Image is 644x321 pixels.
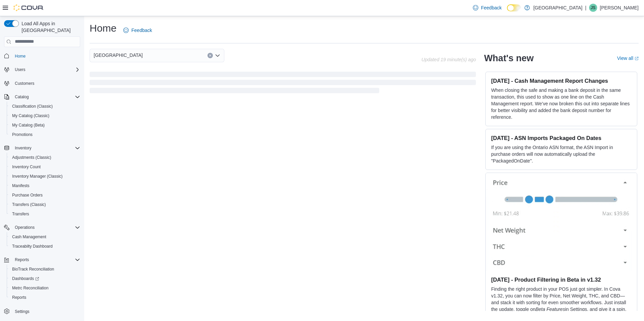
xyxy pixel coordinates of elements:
[491,144,632,164] p: If you are using the Ontario ASN format, the ASN Import in purchase orders will now automatically...
[585,4,586,12] p: |
[121,24,155,37] a: Feedback
[15,257,29,262] span: Reports
[421,57,476,62] p: Updated 19 minute(s) ago
[7,130,83,139] button: Promotions
[12,132,33,137] span: Promotions
[9,112,80,120] span: My Catalog (Classic)
[7,283,83,293] button: Metrc Reconciliation
[9,121,80,129] span: My Catalog (Beta)
[481,4,502,11] span: Feedback
[12,276,39,281] span: Dashboards
[589,4,597,12] div: John Sully
[12,307,80,315] span: Settings
[9,293,29,301] a: Reports
[9,201,49,209] a: Transfers (Classic)
[7,102,83,111] button: Classification (Classic)
[15,67,25,72] span: Users
[617,56,639,61] a: View allExternal link
[1,65,83,74] button: Users
[12,234,46,240] span: Cash Management
[9,163,80,171] span: Inventory Count
[7,172,83,181] button: Inventory Manager (Classic)
[9,131,80,139] span: Promotions
[533,4,582,12] p: [GEOGRAPHIC_DATA]
[9,172,80,180] span: Inventory Manager (Classic)
[12,144,34,152] button: Inventory
[507,4,521,11] input: Dark Mode
[536,307,565,312] em: Beta Features
[12,256,32,264] button: Reports
[9,163,43,171] a: Inventory Count
[12,66,28,74] button: Users
[15,81,34,86] span: Customers
[600,4,639,12] p: [PERSON_NAME]
[90,22,117,35] h1: Home
[635,57,639,61] svg: External link
[9,210,80,218] span: Transfers
[12,192,43,198] span: Purchase Orders
[1,78,83,88] button: Customers
[12,155,51,160] span: Adjustments (Classic)
[9,284,51,292] a: Metrc Reconciliation
[12,113,50,118] span: My Catalog (Classic)
[9,275,80,283] span: Dashboards
[9,242,55,250] a: Traceabilty Dashboard
[9,191,80,199] span: Purchase Orders
[9,242,80,250] span: Traceabilty Dashboard
[12,295,26,300] span: Reports
[491,276,632,283] h3: [DATE] - Product Filtering in Beta in v1.32
[12,244,53,249] span: Traceabilty Dashboard
[7,162,83,172] button: Inventory Count
[9,172,65,180] a: Inventory Manager (Classic)
[1,143,83,153] button: Inventory
[9,233,80,241] span: Cash Management
[15,145,31,151] span: Inventory
[7,200,83,209] button: Transfers (Classic)
[591,4,595,12] span: JS
[9,275,42,283] a: Dashboards
[7,274,83,283] a: Dashboards
[7,153,83,162] button: Adjustments (Classic)
[12,93,31,101] button: Catalog
[7,242,83,251] button: Traceabilty Dashboard
[12,122,45,128] span: My Catalog (Beta)
[491,87,632,120] p: When closing the safe and making a bank deposit in the same transaction, this used to show as one...
[9,153,80,162] span: Adjustments (Classic)
[12,174,63,179] span: Inventory Manager (Classic)
[7,181,83,190] button: Manifests
[19,20,80,34] span: Load All Apps in [GEOGRAPHIC_DATA]
[9,153,54,162] a: Adjustments (Classic)
[9,121,47,129] a: My Catalog (Beta)
[12,79,37,87] a: Customers
[12,183,29,188] span: Manifests
[15,94,29,100] span: Catalog
[9,233,49,241] a: Cash Management
[1,306,83,316] button: Settings
[9,102,56,110] a: Classification (Classic)
[207,53,213,58] button: Clear input
[9,182,80,190] span: Manifests
[9,112,52,120] a: My Catalog (Classic)
[9,265,57,273] a: BioTrack Reconciliation
[1,255,83,264] button: Reports
[1,92,83,102] button: Catalog
[12,144,80,152] span: Inventory
[12,256,80,264] span: Reports
[9,210,32,218] a: Transfers
[9,201,80,209] span: Transfers (Classic)
[90,73,476,95] span: Loading
[13,4,44,11] img: Cova
[12,93,80,101] span: Catalog
[491,135,632,141] h3: [DATE] - ASN Imports Packaged On Dates
[12,202,46,207] span: Transfers (Classic)
[9,131,35,139] a: Promotions
[9,284,80,292] span: Metrc Reconciliation
[9,265,80,273] span: BioTrack Reconciliation
[12,211,29,217] span: Transfers
[215,53,220,58] button: Open list of options
[12,66,80,74] span: Users
[1,51,83,61] button: Home
[7,264,83,274] button: BioTrack Reconciliation
[12,266,54,272] span: BioTrack Reconciliation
